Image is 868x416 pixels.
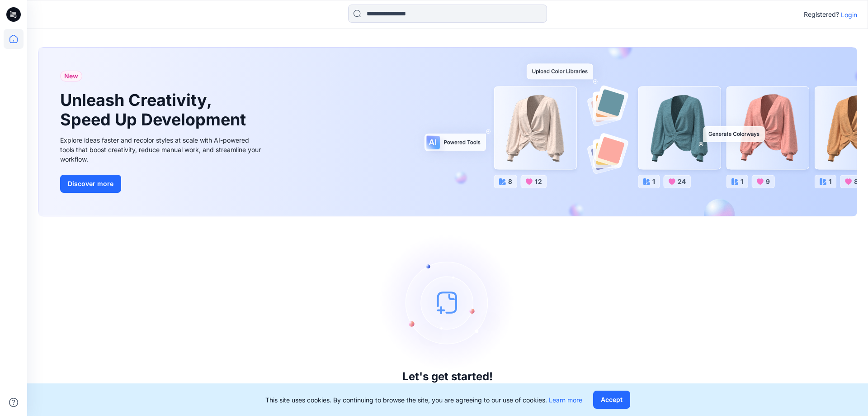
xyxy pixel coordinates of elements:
a: Discover more [60,175,264,193]
img: empty-state-image.svg [380,234,515,370]
a: Learn more [549,396,582,404]
p: This site uses cookies. By continuing to browse the site, you are agreeing to our use of cookies. [265,395,582,405]
p: Registered? [804,9,839,20]
button: Discover more [60,175,121,193]
button: Accept [593,391,630,409]
h1: Unleash Creativity, Speed Up Development [60,91,250,129]
span: New [64,71,78,81]
h3: Let's get started! [402,370,493,383]
div: Explore ideas faster and recolor styles at scale with AI-powered tools that boost creativity, red... [60,135,264,164]
p: Login [841,10,857,19]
